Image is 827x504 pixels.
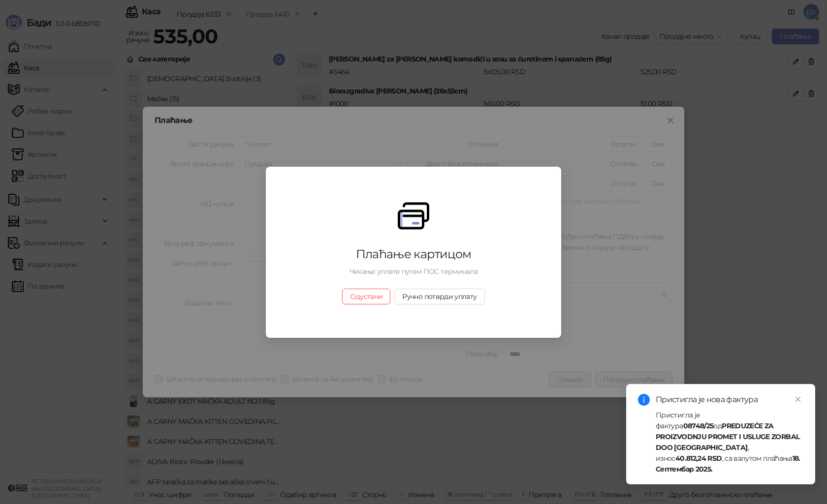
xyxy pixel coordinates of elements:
div: Пристигла је нова фактура [656,394,803,406]
div: Пристигла је фактура од , износ , са валутом плаћања [656,410,803,474]
button: Одустани [342,289,390,304]
a: Close [793,394,803,405]
span: close [795,396,801,403]
strong: 40.812,24 RSD [675,454,722,463]
strong: 18. Септембар 2025. [656,454,800,474]
button: Ручно потврди уплату [394,289,484,304]
div: Плаћање картицом [293,246,534,262]
div: Чекање уплате путем ПОС терминала [293,266,534,277]
span: info-circle [638,394,650,406]
strong: 08748/25 [683,421,714,430]
strong: PREDUZEĆE ZA PROIZVODNJU PROMET I USLUGE ZORBAL DOO [GEOGRAPHIC_DATA] [656,421,799,452]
